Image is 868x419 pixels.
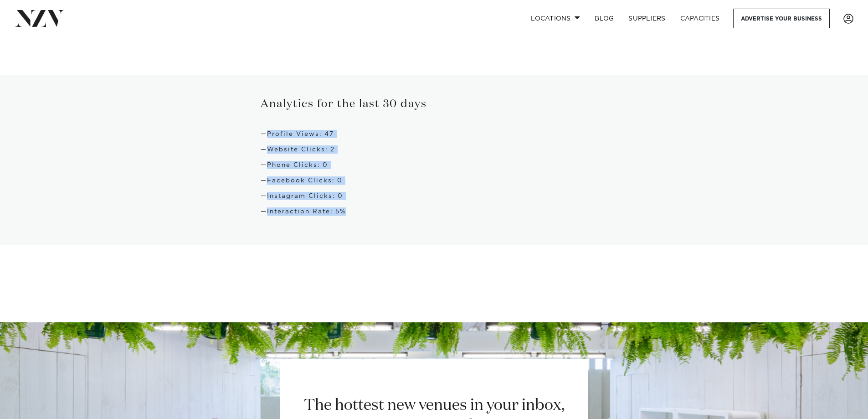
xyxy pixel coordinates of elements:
[733,9,830,28] a: Advertise your business
[261,97,608,112] h3: Analytics for the last 30 days
[673,9,727,28] a: Capacities
[261,161,608,169] h4: Phone Clicks: 0
[621,9,673,28] a: SUPPLIERS
[261,192,608,200] h4: Instagram Clicks: 0
[261,176,608,185] h4: Facebook Clicks: 0
[261,130,608,138] h4: Profile Views: 47
[587,9,621,28] a: BLOG
[261,145,608,154] h4: Website Clicks: 2
[15,10,64,26] img: nzv-logo.png
[524,9,587,28] a: Locations
[261,207,608,216] h4: Interaction Rate: 5%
